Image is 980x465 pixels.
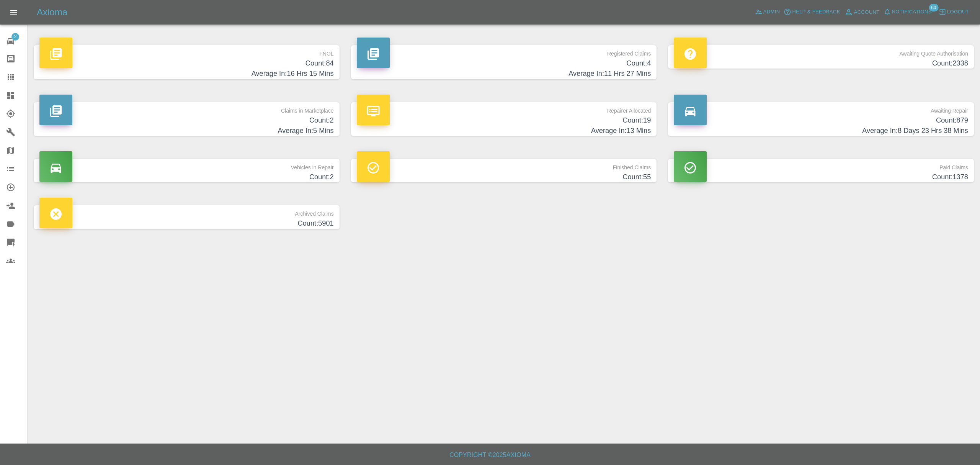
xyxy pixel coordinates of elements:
span: Admin [763,8,780,16]
h4: Count: 2 [39,172,334,182]
span: Logout [947,8,969,16]
h4: Count: 19 [357,115,651,126]
a: Awaiting Quote AuthorisationCount:2338 [668,45,974,69]
h4: Count: 879 [674,115,968,126]
button: Open drawer [5,3,23,21]
a: Finished ClaimsCount:55 [351,159,657,182]
p: Archived Claims [39,205,334,218]
h4: Count: 84 [39,58,334,69]
h4: Count: 2338 [674,58,968,69]
h4: Average In: 8 Days 23 Hrs 38 Mins [674,126,968,136]
span: Account [854,8,880,17]
p: Finished Claims [357,159,651,172]
h6: Copyright © 2025 Axioma [6,450,974,460]
p: FNOL [39,45,334,58]
a: Admin [753,6,782,18]
h5: Axioma [37,6,67,18]
h4: Average In: 5 Mins [39,126,334,136]
h4: Average In: 13 Mins [357,126,651,136]
h4: Average In: 11 Hrs 27 Mins [357,69,651,79]
p: Paid Claims [674,159,968,172]
a: Vehicles in RepairCount:2 [34,159,340,182]
span: 60 [929,4,938,11]
a: Archived ClaimsCount:5901 [34,205,340,229]
h4: Count: 55 [357,172,651,182]
a: Account [842,6,882,18]
p: Awaiting Quote Authorisation [674,45,968,58]
span: 2 [11,33,19,41]
span: Help & Feedback [792,8,840,16]
button: Notifications [882,6,934,18]
a: Registered ClaimsCount:4Average In:11 Hrs 27 Mins [351,45,657,79]
p: Vehicles in Repair [39,159,334,172]
p: Claims in Marketplace [39,102,334,115]
h4: Count: 4 [357,58,651,69]
p: Registered Claims [357,45,651,58]
a: Awaiting RepairCount:879Average In:8 Days 23 Hrs 38 Mins [668,102,974,136]
p: Repairer Allocated [357,102,651,115]
p: Awaiting Repair [674,102,968,115]
h4: Average In: 16 Hrs 15 Mins [39,69,334,79]
button: Help & Feedback [782,6,842,18]
a: Paid ClaimsCount:1378 [668,159,974,182]
h4: Count: 2 [39,115,334,126]
button: Logout [937,6,971,18]
a: Claims in MarketplaceCount:2Average In:5 Mins [34,102,340,136]
span: Notifications [892,8,932,16]
h4: Count: 5901 [39,218,334,229]
h4: Count: 1378 [674,172,968,182]
a: FNOLCount:84Average In:16 Hrs 15 Mins [34,45,340,79]
a: Repairer AllocatedCount:19Average In:13 Mins [351,102,657,136]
